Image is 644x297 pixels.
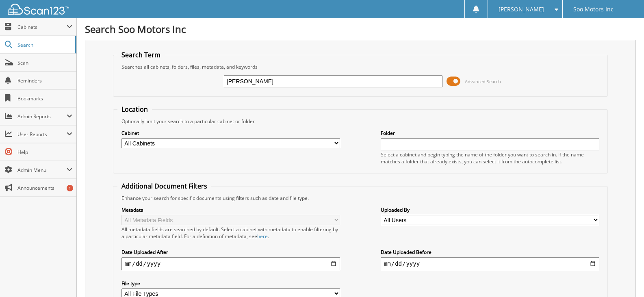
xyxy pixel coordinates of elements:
span: Advanced Search [465,78,501,85]
h1: Search Soo Motors Inc [85,22,636,36]
span: Soo Motors Inc [573,7,614,12]
label: File type [121,280,340,287]
label: Folder [381,130,599,137]
span: [PERSON_NAME] [499,7,544,12]
div: Select a cabinet and begin typing the name of the folder you want to search in. If the name match... [381,151,599,165]
label: Metadata [121,206,340,213]
div: All metadata fields are searched by default. Select a cabinet with metadata to enable filtering b... [121,226,340,240]
span: Reminders [17,77,72,84]
a: here [257,233,268,240]
img: scan123-logo-white.svg [8,4,69,15]
label: Uploaded By [381,206,599,213]
label: Date Uploaded After [121,249,340,256]
div: Optionally limit your search to a particular cabinet or folder [117,118,603,125]
legend: Location [117,105,152,114]
span: Help [17,149,72,156]
span: User Reports [17,131,67,138]
label: Date Uploaded Before [381,249,599,256]
span: Bookmarks [17,95,72,102]
div: Searches all cabinets, folders, files, metadata, and keywords [117,63,603,70]
span: Cabinets [17,24,67,30]
legend: Search Term [117,50,165,59]
span: Announcements [17,184,72,191]
input: end [381,257,599,270]
input: start [121,257,340,270]
legend: Additional Document Filters [117,182,211,191]
span: Search [17,41,71,48]
div: Enhance your search for specific documents using filters such as date and file type. [117,195,603,202]
span: Admin Menu [17,167,67,173]
span: Admin Reports [17,113,67,120]
span: Scan [17,59,72,66]
div: 1 [67,185,73,191]
label: Cabinet [121,130,340,137]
